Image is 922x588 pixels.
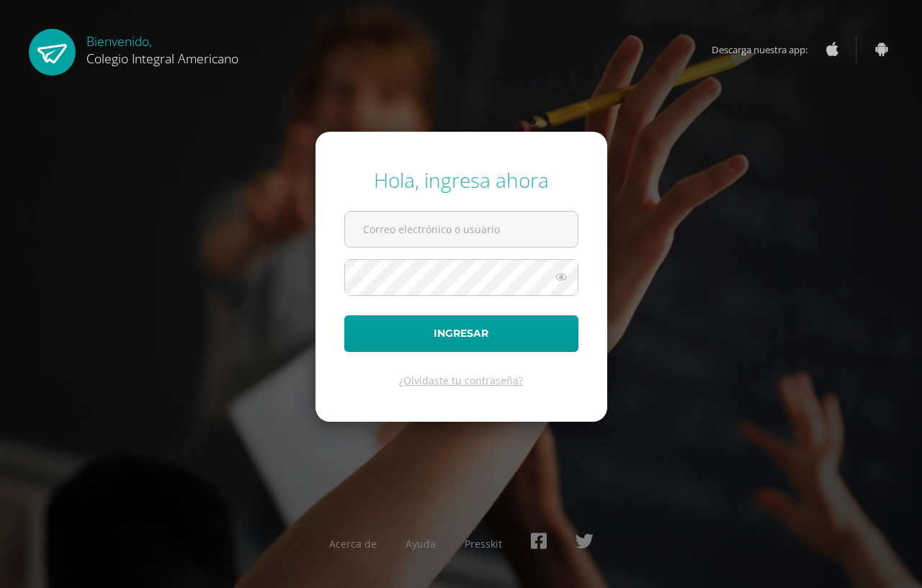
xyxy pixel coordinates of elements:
a: Acerca de [329,537,377,551]
div: Hola, ingresa ahora [344,166,578,194]
a: Ayuda [406,537,436,551]
a: Presskit [465,537,502,551]
button: Ingresar [344,315,578,352]
div: Bienvenido, [86,29,238,67]
span: Descarga nuestra app: [712,36,822,63]
span: Colegio Integral Americano [86,50,238,67]
input: Correo electrónico o usuario [345,212,578,247]
a: ¿Olvidaste tu contraseña? [399,374,523,387]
